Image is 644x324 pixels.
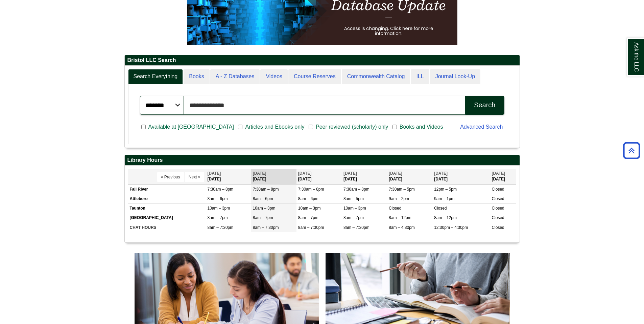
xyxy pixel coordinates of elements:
th: [DATE] [342,169,387,184]
span: Articles and Ebooks only [242,123,307,131]
h2: Bristol LLC Search [125,55,520,66]
span: Closed [492,187,504,192]
span: Closed [492,215,504,220]
input: Peer reviewed (scholarly) only [309,124,313,130]
th: [DATE] [432,169,490,184]
td: Taunton [128,204,206,213]
th: [DATE] [206,169,251,184]
span: Available at [GEOGRAPHIC_DATA] [146,123,237,131]
span: 8am – 7:30pm [253,225,279,230]
a: Journal Look-Up [430,69,480,84]
a: Videos [260,69,288,84]
span: [DATE] [208,171,221,176]
th: [DATE] [296,169,342,184]
span: 10am – 3pm [343,206,366,211]
span: 8am – 7pm [298,215,318,220]
button: « Previous [157,172,184,182]
a: Commonwealth Catalog [342,69,410,84]
input: Available at [GEOGRAPHIC_DATA] [141,124,146,130]
h2: Library Hours [125,155,520,166]
span: 8am – 6pm [208,196,228,201]
th: [DATE] [490,169,516,184]
span: 7:30am – 8pm [253,187,279,192]
input: Articles and Ebooks only [238,124,242,130]
span: [DATE] [434,171,448,176]
span: Closed [492,196,504,201]
span: 12:30pm – 4:30pm [434,225,468,230]
a: ILL [411,69,429,84]
td: Attleboro [128,194,206,204]
span: 8am – 6pm [298,196,318,201]
span: 10am – 3pm [298,206,321,211]
span: Closed [492,225,504,230]
span: 10am – 3pm [208,206,230,211]
span: [DATE] [253,171,266,176]
span: 8am – 4:30pm [389,225,415,230]
span: Closed [389,206,401,211]
span: [DATE] [343,171,357,176]
span: 9am – 1pm [434,196,454,201]
span: 8am – 7pm [208,215,228,220]
span: 7:30am – 8pm [208,187,234,192]
span: Books and Videos [397,123,446,131]
span: 9am – 2pm [389,196,409,201]
span: 8am – 12pm [389,215,411,220]
th: [DATE] [251,169,296,184]
span: 8am – 7:30pm [208,225,234,230]
span: 8am – 5pm [343,196,364,201]
td: Fall River [128,185,206,194]
th: [DATE] [387,169,432,184]
input: Books and Videos [392,124,397,130]
span: [DATE] [298,171,312,176]
a: Back to Top [621,146,642,155]
a: Books [184,69,209,84]
span: 8am – 7:30pm [343,225,369,230]
span: Closed [492,206,504,211]
span: Peer reviewed (scholarly) only [313,123,391,131]
span: 10am – 3pm [253,206,276,211]
span: [DATE] [492,171,505,176]
button: Search [465,96,504,115]
span: 7:30am – 8pm [298,187,324,192]
span: 7:30am – 8pm [343,187,369,192]
a: Search Everything [128,69,183,84]
a: Course Reserves [288,69,341,84]
td: CHAT HOURS [128,223,206,232]
span: 12pm – 5pm [434,187,457,192]
span: 8am – 12pm [434,215,457,220]
span: 8am – 7pm [343,215,364,220]
span: [DATE] [389,171,402,176]
div: Search [474,101,495,109]
span: 8am – 6pm [253,196,273,201]
span: 8am – 7:30pm [298,225,324,230]
span: 7:30am – 5pm [389,187,415,192]
span: Closed [434,206,447,211]
button: Next » [185,172,204,182]
a: A - Z Databases [210,69,260,84]
span: 8am – 7pm [253,215,273,220]
a: Advanced Search [460,124,503,130]
td: [GEOGRAPHIC_DATA] [128,213,206,223]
